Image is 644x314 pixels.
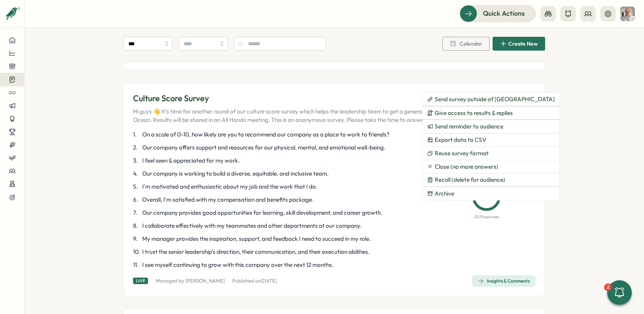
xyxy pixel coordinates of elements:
[133,222,141,230] span: 8 .
[261,278,277,284] span: [DATE]
[435,150,489,157] span: Reuse survey format
[460,41,482,46] span: Calendar
[133,235,141,243] span: 9 .
[422,187,559,200] button: Archive
[435,136,486,143] span: Export data to CSV
[474,214,499,220] p: 21 / 23 responses
[133,278,148,284] div: Live
[133,209,141,217] span: 7 .
[142,209,382,217] span: Our company provides good opportunities for learning, skill development, and career growth.
[133,261,141,269] span: 11 .
[478,278,530,284] div: Insights & Comments
[232,278,277,284] p: Published on
[142,196,314,204] span: Overall, I'm satisfied with my compensation and benefits package.
[156,278,225,284] p: Managed by
[460,5,536,22] button: Quick Actions
[133,169,141,178] span: 4 .
[133,92,522,104] p: Culture Score Survey
[133,248,141,256] span: 10 .
[508,41,538,46] span: Create New
[472,275,536,287] button: Insights & Comments
[422,173,559,186] button: Recall (delete for audience)
[142,235,371,243] span: My manager provides the inspiration, support, and feedback I need to succeed in my role.
[142,261,333,269] span: I see myself continuing to grow with this company over the next 12 months.
[475,192,498,202] p: 91 %
[142,156,240,165] span: I feel seen & appreciated for my work.
[133,107,522,124] p: Hi guys 👋 It's time for another round of our culture score survey which helps the leadership team...
[422,120,559,133] button: Send reminder to audience
[142,248,370,256] span: I trust the senior leadership's direction, their communication, and their execution abilities.
[133,156,141,165] span: 3 .
[142,143,385,152] span: Our company offers support and resources for our physical, mental, and emotional well-being.
[422,160,559,173] button: Close (no more answers)
[435,190,454,197] span: Archive
[142,169,329,178] span: Our company is working to build a diverse, equitable, and inclusive team.
[142,182,317,191] span: I'm motivated and enthusiastic about my job and the work that I do.
[483,8,525,18] span: Quick Actions
[186,278,225,284] a: [PERSON_NAME]
[422,93,559,106] button: Send survey outside of [GEOGRAPHIC_DATA]
[142,130,389,139] span: On a scale of 0-10, how likely are you to recommend our company as a place to work to friends?
[442,37,490,51] button: Calendar
[133,196,141,204] span: 6 .
[493,37,545,51] button: Create New
[422,133,559,146] button: Export data to CSV
[422,147,559,160] button: Reuse survey format
[620,7,635,21] img: Philipp Eberhardt
[422,107,559,120] button: Give access to results & replies
[133,143,141,152] span: 2 .
[435,163,498,170] span: Close (no more answers)
[133,130,141,139] span: 1 .
[435,176,505,183] span: Recall (delete for audience)
[142,222,361,230] span: I collaborate effectively with my teammates and other departments at our company.
[435,110,513,117] span: Give access to results & replies
[133,182,141,191] span: 5 .
[435,96,555,103] span: Send survey outside of [GEOGRAPHIC_DATA]
[604,283,612,291] div: 2
[607,280,632,305] button: 2
[435,123,503,130] span: Send reminder to audience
